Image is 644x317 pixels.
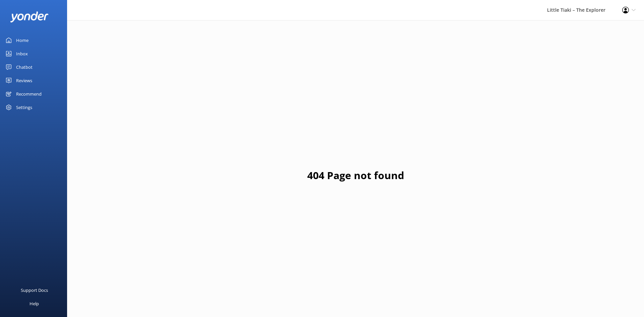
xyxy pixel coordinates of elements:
h1: 404 Page not found [307,167,404,183]
div: Reviews [16,74,32,87]
div: Settings [16,101,32,114]
div: Support Docs [21,283,48,297]
div: Inbox [16,47,28,60]
div: Home [16,34,29,47]
div: Recommend [16,87,42,101]
div: Chatbot [16,60,33,74]
div: Help [30,297,39,310]
img: yonder-white-logo.png [10,11,49,22]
